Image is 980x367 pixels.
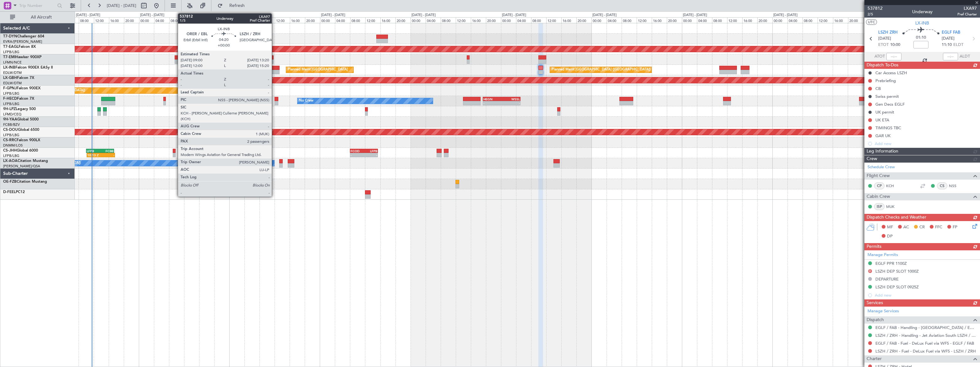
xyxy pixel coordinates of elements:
span: ELDT [953,42,963,48]
span: F-HECD [3,97,17,101]
a: T7-EAGLFalcon 8X [3,45,36,49]
span: T7-EAGL [3,45,19,49]
span: T7-DYN [3,35,17,38]
div: [DATE] - [DATE] [140,13,164,18]
div: - [483,101,502,105]
div: 00:00 [591,17,607,23]
div: [DATE] - [DATE] [231,13,255,18]
a: LFMD/CEQ [3,112,21,117]
div: [DATE] - [DATE] [411,13,436,18]
div: [DATE] - [DATE] [592,13,617,18]
div: 00:00 [501,17,516,23]
div: 08:00 [622,17,637,23]
div: 12:00 [546,17,561,23]
a: LFPB/LBG [3,91,19,96]
span: CS-RRC [3,138,17,142]
span: All Aircraft [16,15,66,19]
span: CS-DOU [3,128,18,132]
div: 16:00 [109,17,124,23]
div: [DATE] - [DATE] [321,13,345,18]
button: All Aircraft [7,12,68,22]
div: 16:00 [380,17,395,23]
div: 12:00 [365,17,380,23]
div: 20:00 [124,17,139,23]
div: No Crew [299,96,313,106]
div: 12:00 [275,17,290,23]
div: 16:00 [833,17,848,23]
div: 04:00 [154,17,169,23]
div: 10:13 Z [87,153,101,157]
div: 08:00 [803,17,818,23]
div: 04:00 [335,17,350,23]
span: Refresh [224,3,250,8]
button: UTC [866,19,877,25]
a: LFPB/LBG [3,153,19,158]
a: LFPB/LBG [3,50,19,54]
div: 08:00 [712,17,727,23]
div: 00:00 [682,17,697,23]
span: D-FEEL [3,190,16,194]
div: 04:00 [516,17,531,23]
span: F-GPNJ [3,86,17,90]
div: Underway [912,8,933,15]
a: T7-EMIHawker 900XP [3,55,41,59]
div: - [364,153,378,157]
span: [DATE] - [DATE] [107,3,136,8]
div: 00:00 [772,17,787,23]
div: LFPB [364,149,378,153]
a: FCBB/BZV [3,122,20,127]
a: CS-DOUGlobal 6500 [3,128,39,132]
div: 12:00 [818,17,833,23]
span: 2/5 [868,12,883,17]
span: LX-AOA [3,159,18,163]
div: 16:00 [290,17,305,23]
div: 08:00 [441,17,456,23]
span: T7-EMI [3,55,15,59]
a: LX-GBHFalcon 7X [3,76,34,80]
span: OE-FZB [3,180,17,184]
a: LX-INBFalcon 900EX EASy II [3,66,53,70]
div: 08:00 [350,17,365,23]
span: 9H-YAA [3,118,17,121]
div: 20:00 [848,17,863,23]
a: LFPB/LBG [3,133,19,137]
div: 16:00 [742,17,757,23]
span: 9H-LPZ [3,107,16,111]
div: - [502,101,520,105]
div: 08:00 [79,17,94,23]
div: 12:00 [456,17,471,23]
a: EDLW/DTM [3,70,22,75]
div: 16:00 [199,17,215,23]
div: 16:00 [561,17,576,23]
div: 08:00 [169,17,184,23]
div: [DATE] - [DATE] [864,13,888,18]
a: 9H-YAAGlobal 5000 [3,118,39,121]
div: 20:00 [305,17,320,23]
a: LX-AOACitation Mustang [3,159,48,163]
span: 01:10 [916,35,926,41]
div: 12:00 [727,17,742,23]
a: F-HECDFalcon 7X [3,97,34,101]
span: ATOT [874,53,885,60]
a: LFPB/LBG [3,102,19,106]
div: 08:00 [260,17,275,23]
a: OE-FZBCitation Mustang [3,180,47,184]
span: EGLF FAB [942,30,960,36]
a: 9H-LPZLegacy 500 [3,107,36,111]
span: Pref Charter [957,12,977,17]
a: EDLW/DTM [3,81,22,86]
div: 04:00 [787,17,803,23]
div: 00:00 [230,17,245,23]
a: LFMN/NCE [3,60,22,65]
div: 00:00 [139,17,154,23]
span: ETOT [878,42,889,48]
div: LFPB [87,149,100,153]
span: LX-INB [915,20,929,26]
div: 20:00 [395,17,411,23]
span: 537812 [868,5,883,12]
div: [DATE] - [DATE] [502,13,526,18]
span: LSZH ZRH [878,30,898,36]
div: 04:00 [426,17,441,23]
a: DNMM/LOS [3,143,23,148]
a: CS-JHHGlobal 6000 [3,149,38,153]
